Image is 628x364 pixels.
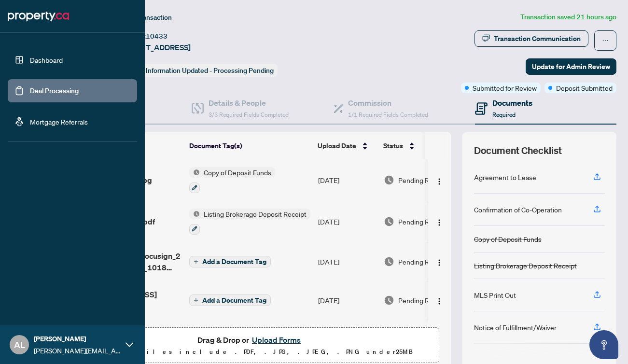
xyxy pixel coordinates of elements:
td: [DATE] [314,159,380,201]
div: Status: [120,64,278,77]
span: 10433 [146,32,167,41]
span: Drag & Drop orUpload FormsSupported files include .PDF, .JPG, .JPEG, .PNG under25MB [62,328,439,364]
td: [DATE] [314,242,380,281]
span: AL [14,338,25,351]
td: [DATE] [314,281,380,320]
div: MLS Print Out [474,290,516,300]
img: Logo [435,259,443,266]
button: Transaction Communication [474,30,588,47]
img: Document Status [384,256,394,267]
img: Document Status [384,175,394,185]
button: Logo [432,214,447,229]
button: Logo [432,293,447,308]
img: Logo [435,219,443,226]
span: plus [194,298,198,303]
span: Add a Document Tag [202,258,266,265]
div: Notice of Fulfillment/Waiver [474,322,557,333]
div: Agreement to Lease [474,172,536,182]
img: Document Status [384,216,394,227]
th: Document Tag(s) [185,132,314,159]
a: Mortgage Referrals [30,117,88,126]
span: [PERSON_NAME] [34,334,121,344]
article: Transaction saved 21 hours ago [520,12,616,23]
div: Confirmation of Co-Operation [474,204,562,215]
p: Supported files include .PDF, .JPG, .JPEG, .PNG under 25 MB [68,346,433,358]
span: 1/1 Required Fields Completed [348,111,428,118]
button: Upload Forms [249,334,304,346]
button: Add a Document Tag [189,294,271,307]
button: Open asap [589,330,618,359]
button: Add a Document Tag [189,256,271,267]
span: View Transaction [120,13,172,22]
td: [DATE] [314,201,380,242]
a: Deal Processing [30,86,79,95]
button: Add a Document Tag [189,255,271,268]
span: Drag & Drop or [197,334,304,346]
h4: Documents [492,97,532,109]
span: [PERSON_NAME][EMAIL_ADDRESS][DOMAIN_NAME] [34,345,121,356]
span: Deposit Submitted [556,83,613,93]
button: Status IconListing Brokerage Deposit Receipt [189,209,310,235]
h4: Details & People [209,97,289,109]
img: Status Icon [189,209,200,219]
span: Upload Date [318,140,356,151]
h4: Commission [348,97,428,109]
img: Logo [435,297,443,305]
th: Status [379,132,461,159]
button: Logo [432,172,447,188]
span: Pending Review [398,256,447,267]
img: logo [8,9,69,24]
span: Listing Brokerage Deposit Receipt [200,209,310,219]
td: [DATE] [314,320,380,358]
button: Update for Admin Review [526,58,616,75]
span: plus [194,259,198,264]
span: 3/3 Required Fields Completed [209,111,289,118]
button: Status IconCopy of Deposit Funds [189,167,275,193]
div: Transaction Communication [494,31,581,46]
span: Copy of Deposit Funds [200,167,275,178]
div: Copy of Deposit Funds [474,234,542,244]
span: Required [492,111,516,118]
span: Document Checklist [474,144,562,157]
div: Listing Brokerage Deposit Receipt [474,260,577,271]
span: Information Updated - Processing Pending [146,66,274,75]
span: Submitted for Review [473,83,537,93]
span: Pending Review [398,175,447,185]
img: Logo [435,178,443,185]
span: [STREET_ADDRESS] [120,42,191,53]
span: Pending Review [398,295,447,306]
a: Dashboard [30,56,63,64]
button: Add a Document Tag [189,294,271,306]
span: ellipsis [602,37,609,44]
button: Logo [432,254,447,269]
span: Update for Admin Review [532,59,610,74]
span: Add a Document Tag [202,297,266,304]
span: Status [383,140,403,151]
th: Upload Date [314,132,379,159]
img: Document Status [384,295,394,306]
img: Status Icon [189,167,200,178]
span: Pending Review [398,216,447,227]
